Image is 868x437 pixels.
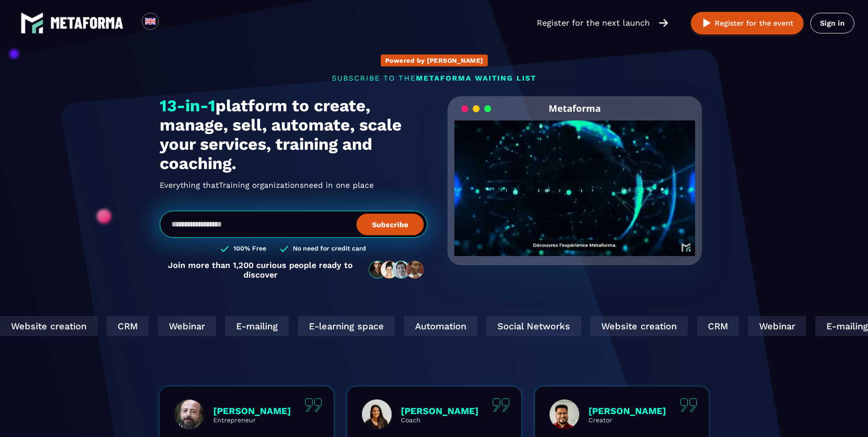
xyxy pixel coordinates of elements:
[401,405,479,416] p: [PERSON_NAME]
[160,74,709,82] p: SUBSCRIBE TO THE
[160,96,427,173] h1: platform to create, manage, sell, automate, scale your services, training and coaching.
[492,398,510,412] img: quote
[233,245,266,253] h3: 100% Free
[385,57,483,64] p: Powered by [PERSON_NAME]
[810,13,854,33] a: Sign in
[696,316,738,336] div: CRM
[157,316,215,336] div: Webinar
[224,316,288,336] div: E-mailing
[167,17,173,28] input: Search for option
[213,405,291,416] p: [PERSON_NAME]
[701,17,712,29] img: play
[305,398,322,412] img: quote
[549,96,601,120] h2: Metaforma
[213,416,291,424] p: Entrepreneur
[461,104,491,113] img: loading
[21,11,43,34] img: logo
[485,316,580,336] div: Social Networks
[691,12,803,34] button: Register for the event
[221,245,229,253] img: checked
[160,178,427,192] h2: Everything that need in one place
[280,245,288,253] img: checked
[160,260,361,279] p: Join more than 1,200 curious people ready to discover
[401,416,479,424] p: Coach
[416,74,536,82] span: METAFORMA WAITING LIST
[362,399,392,429] img: profile
[50,17,124,29] img: logo
[588,405,666,416] p: [PERSON_NAME]
[588,416,666,424] p: Creator
[219,178,304,192] span: Training organizations
[160,96,216,115] span: 13-in-1
[297,316,394,336] div: E-learning space
[550,399,579,429] img: profile
[537,16,650,29] p: Register for the next launch
[174,399,204,429] img: profile
[356,213,424,235] button: Subscribe
[403,316,476,336] div: Automation
[145,16,156,27] img: en
[159,13,181,33] div: Search for option
[454,120,695,241] video: Your browser does not support the video tag.
[366,260,427,279] img: community-people
[293,245,366,253] h3: No need for credit card
[659,18,668,28] img: arrow-right
[680,398,697,412] img: quote
[747,316,805,336] div: Webinar
[106,316,148,336] div: CRM
[589,316,687,336] div: Website creation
